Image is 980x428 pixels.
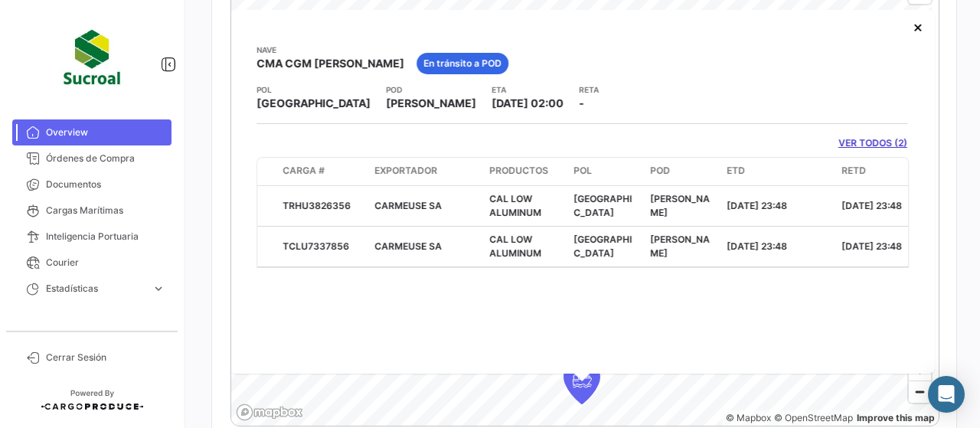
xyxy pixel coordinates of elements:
div: Abrir Intercom Messenger [928,376,965,413]
span: [GEOGRAPHIC_DATA] [573,193,632,218]
span: Cargas Marítimas [46,204,165,217]
span: expand_more [152,282,165,296]
a: Documentos [12,172,171,198]
a: Inteligencia Portuaria [12,224,171,250]
span: Exportador [374,164,437,178]
datatable-header-cell: Productos [483,158,567,185]
span: [PERSON_NAME] [650,234,710,259]
datatable-header-cell: Carga # [276,158,368,185]
a: Órdenes de Compra [12,145,171,172]
datatable-header-cell: POD [644,158,720,185]
datatable-header-cell: POL [567,158,644,185]
app-card-info-title: POL [256,83,371,96]
span: POD [650,164,670,178]
span: CAL LOW ALUMINUM [489,234,541,259]
a: OpenStreetMap [774,412,853,423]
a: Cargas Marítimas [12,198,171,224]
span: [GEOGRAPHIC_DATA] [256,96,371,111]
span: POL [573,164,592,178]
span: [DATE] 23:48 [727,240,787,252]
span: CARMEUSE SA [374,240,442,252]
span: - [579,96,584,109]
button: Close popup [903,11,933,42]
span: [DATE] 23:48 [841,240,902,252]
span: Carga # [283,164,325,178]
span: Cerrar Sesión [46,351,165,364]
span: ETD [727,164,745,178]
a: Mapbox [726,412,771,423]
span: RETD [841,164,866,178]
span: [PERSON_NAME] [386,96,476,111]
span: CARMEUSE SA [374,200,442,211]
datatable-header-cell: Exportador [368,158,483,185]
app-card-info-title: ETA [492,83,563,96]
span: Zoom out [909,381,931,403]
span: Documentos [46,178,165,191]
div: TRHU3826356 [283,199,362,213]
span: En tránsito a POD [423,57,501,70]
span: Productos [489,164,548,178]
app-card-info-title: RETA [579,83,599,96]
span: Courier [46,256,165,270]
span: [DATE] 23:48 [841,200,902,211]
span: Órdenes de Compra [46,152,165,165]
app-card-info-title: POD [386,83,476,96]
app-card-info-title: Nave [256,44,404,56]
div: Map marker [563,358,600,404]
span: CAL LOW ALUMINUM [489,193,541,218]
span: [DATE] 23:48 [727,200,787,211]
a: Mapbox logo [236,403,303,421]
span: Inteligencia Portuaria [46,230,165,243]
span: [PERSON_NAME] [650,193,710,218]
span: Overview [46,126,165,139]
a: VER TODOS (2) [838,136,907,150]
a: Courier [12,250,171,276]
div: TCLU7337856 [283,240,362,253]
datatable-header-cell: RETD [835,158,950,185]
span: CMA CGM [PERSON_NAME] [256,56,404,71]
span: [DATE] 02:00 [492,96,563,109]
button: Zoom out [909,381,931,403]
a: Overview [12,119,171,145]
datatable-header-cell: ETD [720,158,835,185]
span: Estadísticas [46,282,145,296]
img: 97549ab1-aa9d-4213-baa5-54cab969a99e.jpg [54,18,130,95]
span: [GEOGRAPHIC_DATA] [573,234,632,259]
a: Map feedback [857,412,935,423]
